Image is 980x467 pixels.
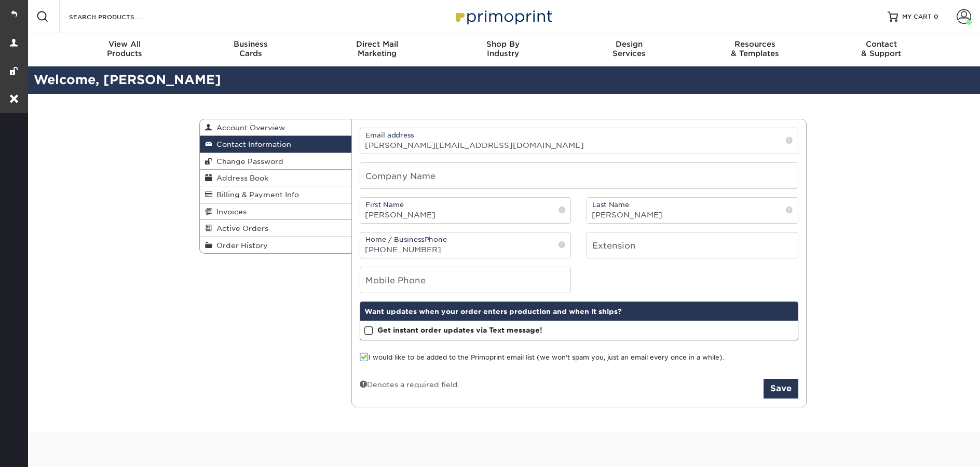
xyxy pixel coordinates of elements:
[360,302,798,321] div: Want updates when your order enters production and when it ships?
[692,39,818,49] span: Resources
[188,33,314,66] a: BusinessCards
[212,140,291,148] span: Contact Information
[62,33,188,66] a: View AllProducts
[314,39,440,49] span: Direct Mail
[212,208,247,216] span: Invoices
[818,33,944,66] a: Contact& Support
[200,220,351,237] a: Active Orders
[212,157,283,166] span: Change Password
[200,170,351,186] a: Address Book
[62,39,188,49] span: View All
[566,39,692,49] span: Design
[902,12,932,21] span: MY CART
[440,39,566,58] div: Industry
[818,39,944,49] span: Contact
[200,136,351,153] a: Contact Information
[818,39,944,58] div: & Support
[360,379,460,390] div: Denotes a required field.
[440,39,566,49] span: Shop By
[360,353,724,363] label: I would like to be added to the Primoprint email list (we won't spam you, just an email every onc...
[934,13,938,20] span: 0
[314,33,440,66] a: Direct MailMarketing
[188,39,314,58] div: Cards
[200,237,351,253] a: Order History
[200,203,351,220] a: Invoices
[68,10,169,23] input: SEARCH PRODUCTS.....
[62,39,188,58] div: Products
[566,39,692,58] div: Services
[200,186,351,203] a: Billing & Payment Info
[200,119,351,136] a: Account Overview
[451,5,555,28] img: Primoprint
[764,379,798,399] button: Save
[377,326,542,334] strong: Get instant order updates via Text message!
[212,174,268,182] span: Address Book
[440,33,566,66] a: Shop ByIndustry
[314,39,440,58] div: Marketing
[188,39,314,49] span: Business
[200,153,351,170] a: Change Password
[692,33,818,66] a: Resources& Templates
[212,241,268,250] span: Order History
[26,71,980,90] h2: Welcome, [PERSON_NAME]
[566,33,692,66] a: DesignServices
[212,190,299,199] span: Billing & Payment Info
[692,39,818,58] div: & Templates
[212,224,268,232] span: Active Orders
[212,123,285,132] span: Account Overview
